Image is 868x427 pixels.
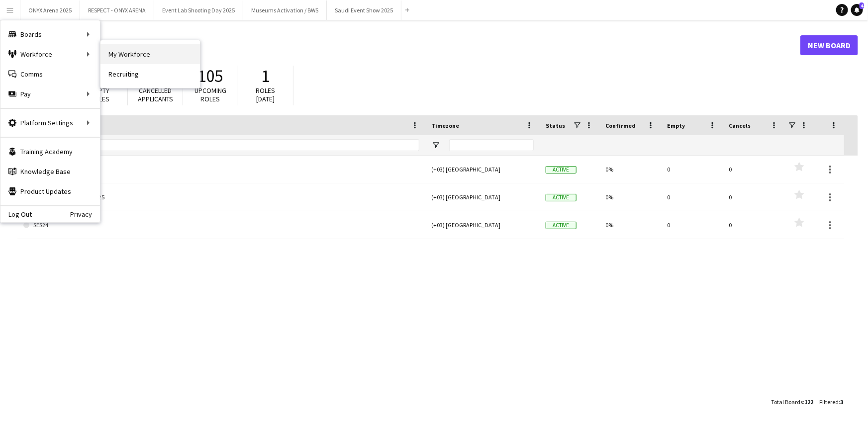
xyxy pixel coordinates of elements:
[599,211,661,239] div: 0%
[661,183,723,211] div: 0
[198,65,223,87] span: 105
[431,122,459,129] span: Timezone
[17,38,800,53] h1: Boards
[840,398,843,406] span: 3
[449,139,534,151] input: Timezone Filter Input
[546,122,565,129] span: Status
[723,183,784,211] div: 0
[819,392,843,412] div: :
[243,0,327,20] button: Museums Activation / BWS
[771,392,813,412] div: :
[0,142,100,162] a: Training Academy
[256,86,276,103] span: Roles [DATE]
[100,44,200,64] a: My Workforce
[0,162,100,181] a: Knowledge Base
[138,86,173,103] span: Cancelled applicants
[23,156,419,183] a: Guns N' Roses - VIB
[804,398,813,406] span: 122
[0,24,100,44] div: Boards
[0,64,100,84] a: Comms
[194,86,226,103] span: Upcoming roles
[0,84,100,104] div: Pay
[425,183,540,211] div: (+03) [GEOGRAPHIC_DATA]
[546,222,577,229] span: Active
[851,4,863,16] a: 4
[425,211,540,239] div: (+03) [GEOGRAPHIC_DATA]
[723,211,784,239] div: 0
[70,210,100,218] a: Privacy
[0,181,100,201] a: Product Updates
[41,139,419,151] input: Board name Filter Input
[154,0,243,20] button: Event Lab Shooting Day 2025
[546,194,577,201] span: Active
[667,122,685,129] span: Empty
[0,113,100,133] div: Platform Settings
[800,35,858,55] a: New Board
[661,211,723,239] div: 0
[23,183,419,211] a: Respect - Guns N' Roses 2025
[729,122,751,129] span: Cancels
[327,0,401,20] button: Saudi Event Show 2025
[100,64,200,84] a: Recruiting
[599,183,661,211] div: 0%
[0,210,32,218] a: Log Out
[431,141,440,150] button: Open Filter Menu
[20,0,80,20] button: ONYX Arena 2025
[723,156,784,183] div: 0
[771,398,803,406] span: Total Boards
[0,44,100,64] div: Workforce
[661,156,723,183] div: 0
[23,211,419,239] a: SES24
[80,0,154,20] button: RESPECT - ONYX ARENA
[546,166,577,173] span: Active
[599,156,661,183] div: 0%
[860,2,864,9] span: 4
[262,65,270,87] span: 1
[425,156,540,183] div: (+03) [GEOGRAPHIC_DATA]
[605,122,636,129] span: Confirmed
[819,398,839,406] span: Filtered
